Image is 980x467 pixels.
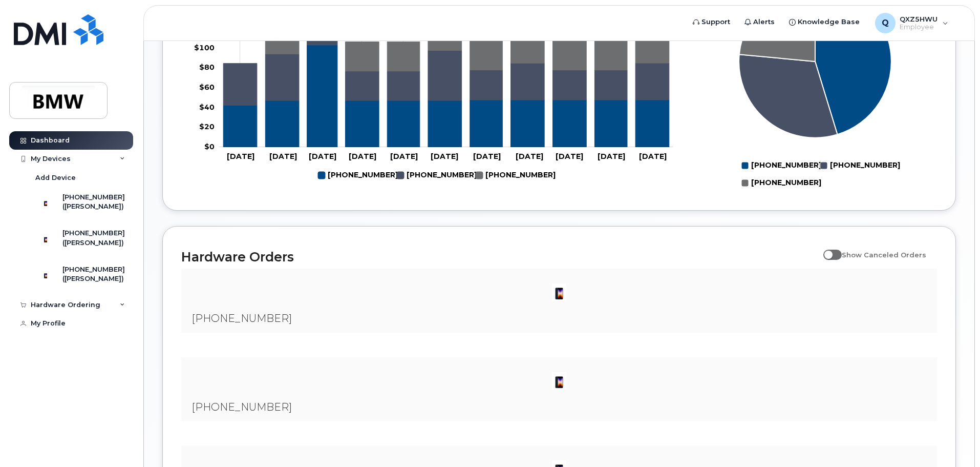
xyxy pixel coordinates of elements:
[598,152,625,161] tspan: [DATE]
[782,12,867,32] a: Knowledge Base
[194,43,215,52] tspan: $100
[309,152,336,161] tspan: [DATE]
[318,167,398,184] g: 864-989-2229
[473,152,501,161] tspan: [DATE]
[868,13,955,33] div: QXZ5HWU
[431,152,458,161] tspan: [DATE]
[397,167,477,184] g: 864-783-4194
[199,102,215,111] tspan: $40
[349,152,376,161] tspan: [DATE]
[737,12,782,32] a: Alerts
[204,142,215,151] tspan: $0
[199,122,215,131] tspan: $20
[269,152,297,161] tspan: [DATE]
[639,152,667,161] tspan: [DATE]
[390,152,418,161] tspan: [DATE]
[823,245,832,253] input: Show Canceled Orders
[701,17,730,27] span: Support
[900,15,938,23] span: QXZ5HWU
[741,157,900,192] g: Legend
[181,249,818,265] h2: Hardware Orders
[935,422,972,459] iframe: Messenger Launcher
[199,63,215,72] tspan: $80
[900,23,938,31] span: Employee
[798,17,860,27] span: Knowledge Base
[476,167,556,184] g: 864-784-1468
[753,17,775,27] span: Alerts
[516,152,543,161] tspan: [DATE]
[199,83,215,92] tspan: $60
[227,152,254,161] tspan: [DATE]
[556,152,583,161] tspan: [DATE]
[318,167,556,184] g: Legend
[686,12,737,32] a: Support
[842,251,926,259] span: Show Canceled Orders
[223,15,669,105] g: 864-783-4194
[882,17,889,29] span: Q
[549,282,569,302] img: image20231002-3703462-1angbar.jpeg
[191,312,292,324] span: [PHONE_NUMBER]
[549,371,569,391] img: image20231002-3703462-1angbar.jpeg
[191,401,292,413] span: [PHONE_NUMBER]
